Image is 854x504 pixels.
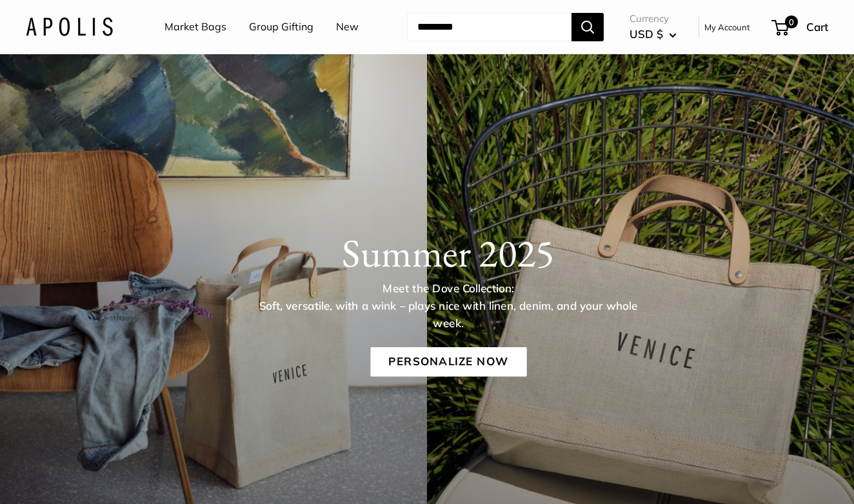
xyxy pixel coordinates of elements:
a: My Account [704,19,750,35]
a: New [336,17,359,37]
h1: Summer 2025 [67,230,829,276]
p: Meet the Dove Collection: Soft, versatile, with a wink – plays nice with linen, denim, and your w... [249,281,648,332]
span: USD $ [630,27,663,41]
a: Personalize Now [370,347,526,377]
img: Apolis [26,17,113,36]
a: 0 Cart [773,17,828,37]
span: 0 [785,15,798,28]
span: Currency [630,10,677,28]
span: Cart [806,20,828,34]
a: Group Gifting [249,17,313,37]
input: Search... [407,13,571,41]
button: USD $ [630,24,677,45]
button: Search [571,13,604,41]
a: Market Bags [164,17,226,37]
